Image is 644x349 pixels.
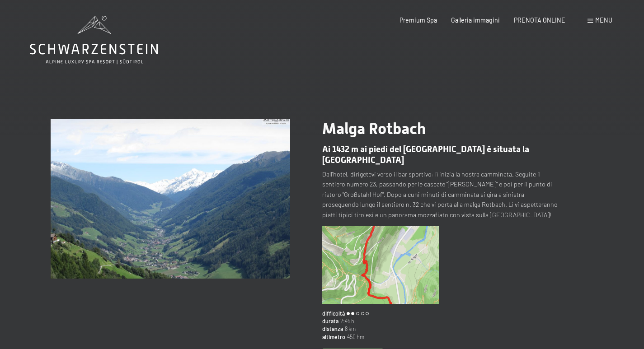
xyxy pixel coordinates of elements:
[338,317,354,325] span: 2:45 h
[322,325,343,333] span: distanza
[51,119,290,279] img: Malga Rotbach
[400,16,437,24] a: Premium Spa
[345,333,364,341] span: 450 hm
[322,169,562,220] p: Dall’hotel, dirigetevi verso il bar sportivo: lì inizia la nostra camminata. Seguite il sentiero ...
[322,119,426,138] span: Malga Rotbach
[322,310,345,317] span: difficoltà
[595,16,612,24] span: Menu
[343,325,356,333] span: 8 km
[451,16,500,24] a: Galleria immagini
[322,226,439,303] img: Malga Rotbach
[322,144,529,165] span: Ai 1432 m ai piedi del [GEOGRAPHIC_DATA] é situata la [GEOGRAPHIC_DATA]
[322,333,345,341] span: altimetro
[322,317,338,325] span: durata
[514,16,565,24] a: PRENOTA ONLINE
